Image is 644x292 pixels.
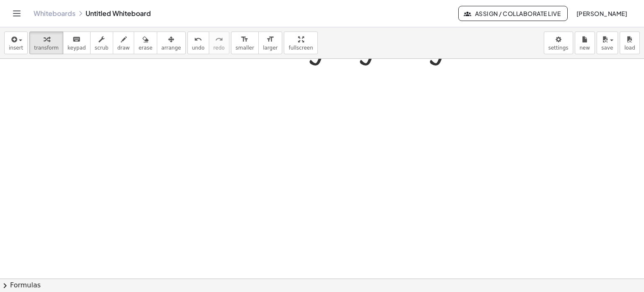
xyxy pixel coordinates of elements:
span: erase [138,45,152,51]
a: Whiteboards [34,9,75,18]
span: larger [263,45,278,51]
i: undo [194,34,202,45]
span: settings [548,45,569,51]
span: redo [213,45,225,51]
button: scrub [90,32,113,54]
button: load [620,32,640,54]
button: transform [29,32,63,54]
span: insert [9,45,23,51]
button: Toggle navigation [10,7,23,20]
button: redoredo [209,32,229,54]
button: new [575,32,595,54]
button: insert [4,32,28,54]
button: fullscreen [284,32,317,54]
i: format_size [266,34,274,45]
button: draw [113,32,135,54]
span: load [624,45,635,51]
i: redo [215,34,223,45]
button: format_sizesmaller [231,32,259,54]
button: Assign / Collaborate Live [458,6,568,21]
span: undo [192,45,205,51]
i: keyboard [73,34,80,45]
button: format_sizelarger [258,32,282,54]
span: scrub [95,45,109,51]
span: smaller [236,45,254,51]
button: erase [134,32,157,54]
span: transform [34,45,59,51]
button: undoundo [187,32,209,54]
span: arrange [161,45,181,51]
span: [PERSON_NAME] [576,10,627,17]
span: draw [117,45,130,51]
span: Assign / Collaborate Live [465,10,561,17]
span: fullscreen [288,45,313,51]
button: [PERSON_NAME] [569,6,634,21]
span: keypad [68,45,86,51]
button: keyboardkeypad [63,32,91,54]
button: settings [544,32,573,54]
button: save [597,32,618,54]
span: save [601,45,613,51]
button: arrange [157,32,186,54]
i: format_size [241,34,249,45]
span: new [579,45,590,51]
